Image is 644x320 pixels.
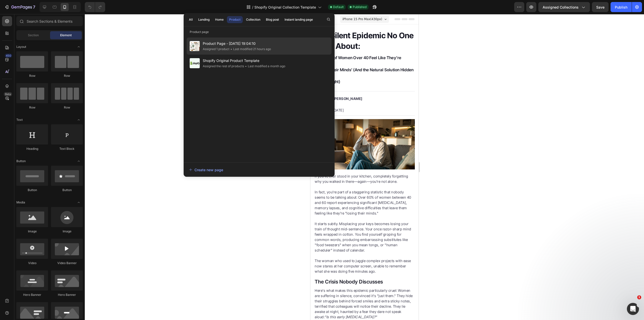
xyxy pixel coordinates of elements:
div: Row [16,74,48,78]
button: Instant landing page [282,16,315,23]
p: 7 [33,4,35,10]
div: Image [16,229,48,234]
iframe: Intercom live chat [627,303,639,315]
button: Blog post [264,16,281,23]
button: 7 [2,2,37,12]
div: Hero Banner [16,293,48,297]
span: Toggle open [75,157,83,165]
div: All [189,17,193,22]
button: Home [213,16,226,23]
div: Last modified 21 hours ago [229,47,271,52]
div: Hero Banner [51,293,83,297]
button: Landing [196,16,212,23]
span: Media [16,200,25,205]
i: "Is this early [MEDICAL_DATA]?" [14,301,67,305]
button: Assigned Collections [538,2,590,12]
div: Video [16,261,48,265]
iframe: Design area [310,14,419,320]
div: 450 [5,54,12,58]
div: Button [16,188,48,192]
span: Section [28,33,39,38]
span: • [245,64,247,68]
span: Toggle open [75,43,83,51]
input: Search Sections & Elements [16,16,83,26]
div: Row [51,74,83,78]
button: Publish [611,2,632,12]
span: Save [596,5,605,9]
span: • [230,47,232,51]
div: Assigned 1 product [203,47,229,52]
span: Published [353,5,367,9]
span: Product Page - [DATE] 19:04:10 [203,41,271,47]
span: Toggle open [75,198,83,206]
button: Collection [244,16,263,23]
p: Product page [184,29,335,34]
button: All [187,16,195,23]
span: Assigned Collections [543,5,579,10]
span: / [252,5,253,10]
div: Row [16,105,48,110]
div: Text Block [51,147,83,151]
div: Instant landing page [285,17,313,22]
span: Button [16,159,26,163]
div: Heading [16,147,48,151]
div: Beta [4,92,12,96]
div: Create new page [189,167,223,172]
div: Publish [615,5,627,10]
span: Shopify Original Product Template [203,58,285,64]
p: Here's what makes this epidemic particularly cruel: Women are suffering in silence, convinced it'... [4,274,104,311]
div: Collection [246,17,260,22]
div: Home [215,17,224,22]
span: 1 [637,295,641,299]
span: Element [60,33,72,38]
button: Create new page [189,165,330,175]
div: Row [51,105,83,110]
div: Video Banner [51,261,83,265]
button: Product [227,16,243,23]
div: Undo/Redo [85,2,105,12]
span: Layout [16,45,26,49]
div: Last modified a month ago [244,64,285,69]
div: Image [51,229,83,234]
span: Toggle open [75,116,83,124]
span: Default [333,5,344,9]
div: Landing [198,17,210,22]
div: Product [229,17,240,22]
button: Save [592,2,609,12]
span: Text [16,118,23,122]
div: Button [51,188,83,192]
span: Shopify Original Collection Template [254,5,316,10]
div: Assigned the rest of products [203,64,244,69]
div: Blog post [266,17,279,22]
